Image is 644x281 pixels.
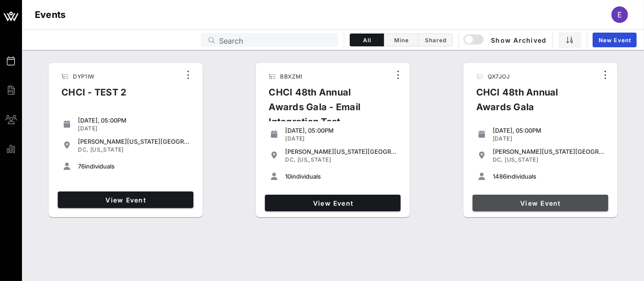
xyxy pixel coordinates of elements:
[285,148,397,155] div: [PERSON_NAME][US_STATE][GEOGRAPHIC_DATA]
[350,34,384,46] button: All
[469,85,598,122] div: CHCI 48th Annual Awards Gala
[611,6,628,23] div: E
[285,135,397,142] div: [DATE]
[269,199,397,207] span: View Event
[493,148,605,155] div: [PERSON_NAME][US_STATE][GEOGRAPHIC_DATA]
[280,73,302,80] span: BBXZMI
[285,156,296,163] span: DC,
[493,156,503,163] span: DC,
[424,37,447,44] span: Shared
[465,34,546,45] span: Show Archived
[505,156,538,163] span: [US_STATE]
[464,32,547,48] button: Show Archived
[35,7,66,22] h1: Events
[78,163,85,170] span: 76
[54,85,134,107] div: CHCI - TEST 2
[598,37,631,44] span: New Event
[493,127,605,134] div: [DATE], 05:00PM
[78,138,190,145] div: [PERSON_NAME][US_STATE][GEOGRAPHIC_DATA]
[617,10,622,19] span: E
[78,117,190,124] div: [DATE], 05:00PM
[90,146,124,153] span: [US_STATE]
[78,163,190,170] div: individuals
[384,34,418,46] button: Mine
[493,173,506,180] span: 1486
[58,191,193,208] a: View Event
[493,135,605,142] div: [DATE]
[265,195,401,211] a: View Event
[356,37,378,44] span: All
[73,73,94,80] span: DYP1IW
[297,156,331,163] span: [US_STATE]
[418,34,453,46] button: Shared
[261,85,391,136] div: CHCI 48th Annual Awards Gala - Email Integration Test
[390,37,413,44] span: Mine
[285,127,397,134] div: [DATE], 05:00PM
[476,199,605,207] span: View Event
[493,173,605,180] div: individuals
[78,125,190,132] div: [DATE]
[473,195,608,211] a: View Event
[285,173,397,180] div: individuals
[593,33,637,47] a: New Event
[61,196,190,204] span: View Event
[285,173,291,180] span: 10
[488,73,510,80] span: QX7JOJ
[78,146,88,153] span: DC,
